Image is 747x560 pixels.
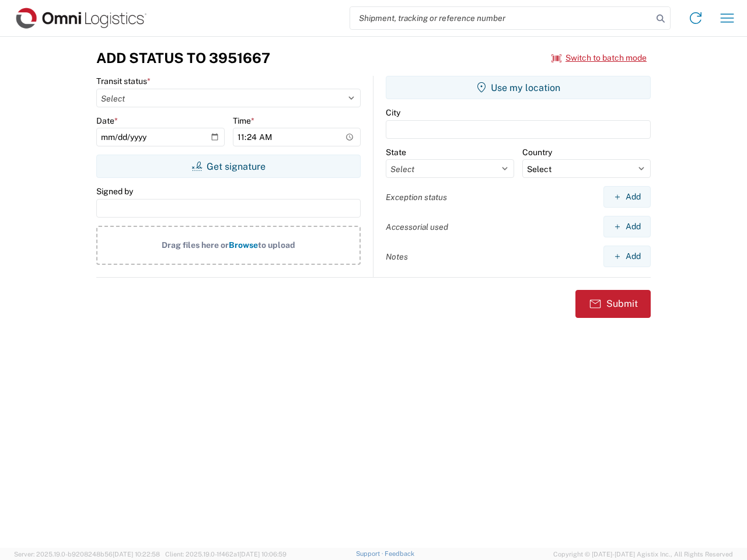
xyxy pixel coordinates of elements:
[350,7,652,29] input: Shipment, tracking or reference number
[165,551,287,558] span: Client: 2025.19.0-1f462a1
[603,246,651,267] button: Add
[386,192,447,202] label: Exception status
[356,550,385,557] a: Support
[522,147,552,157] label: Country
[229,240,258,250] span: Browse
[603,216,651,237] button: Add
[96,116,118,126] label: Date
[603,186,651,208] button: Add
[575,290,651,318] button: Submit
[96,155,361,178] button: Get signature
[386,76,651,99] button: Use my location
[386,222,448,232] label: Accessorial used
[162,240,229,250] span: Drag files here or
[386,251,408,262] label: Notes
[386,147,406,157] label: State
[386,107,400,118] label: City
[96,186,133,197] label: Signed by
[258,240,295,250] span: to upload
[113,551,160,558] span: [DATE] 10:22:58
[553,549,733,559] span: Copyright © [DATE]-[DATE] Agistix Inc., All Rights Reserved
[233,116,254,126] label: Time
[14,551,160,558] span: Server: 2025.19.0-b9208248b56
[96,50,270,66] h3: Add Status to 3951667
[96,76,151,86] label: Transit status
[385,550,414,557] a: Feedback
[239,551,287,558] span: [DATE] 10:06:59
[551,48,647,68] button: Switch to batch mode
